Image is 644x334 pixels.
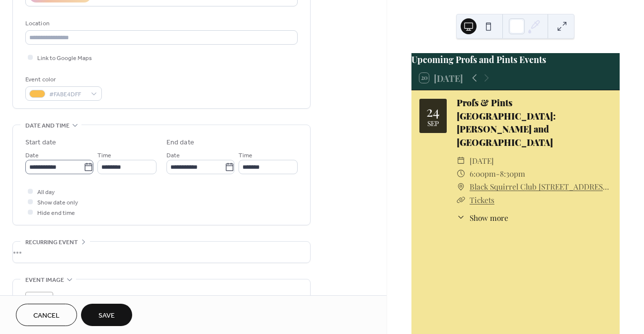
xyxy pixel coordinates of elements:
a: Black Squirrel Club [STREET_ADDRESS][PERSON_NAME] [470,180,612,193]
div: 24 [426,104,440,118]
span: Cancel [33,311,60,321]
span: Date and time [25,121,70,131]
span: Date [166,150,180,161]
button: ​Show more [457,212,508,223]
span: Date [25,150,39,161]
button: Cancel [16,304,77,326]
div: Event color [25,74,100,85]
span: All day [37,187,55,198]
span: Save [98,311,115,321]
div: Sep [427,120,439,127]
div: Start date [25,137,56,148]
span: - [496,167,500,180]
div: ​ [457,212,466,223]
a: Profs & Pints [GEOGRAPHIC_DATA]: [PERSON_NAME] and [GEOGRAPHIC_DATA] [457,97,556,147]
span: #FABE4DFF [49,89,86,100]
span: Recurring event [25,237,78,248]
a: Tickets [470,195,494,205]
div: Location [25,18,296,29]
div: ​ [457,167,466,180]
div: ​ [457,194,466,206]
div: ; [25,292,53,320]
button: Save [81,304,132,326]
span: Hide end time [37,208,75,218]
span: 6:00pm [470,167,496,180]
span: Link to Google Maps [37,53,92,64]
div: Upcoming Profs and Pints Events [411,53,620,66]
span: Time [97,150,111,161]
div: ​ [457,180,466,193]
span: Show date only [37,198,78,208]
span: Time [239,150,252,161]
span: [DATE] [470,154,494,167]
div: ​ [457,154,466,167]
span: Show more [470,212,508,223]
div: ••• [13,242,310,263]
span: 8:30pm [500,167,525,180]
div: End date [166,137,194,148]
span: Event image [25,275,64,285]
